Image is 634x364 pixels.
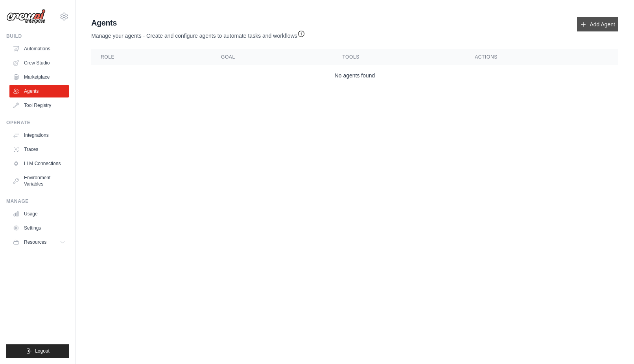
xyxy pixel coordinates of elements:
[9,57,69,69] a: Crew Studio
[9,71,69,83] a: Marketplace
[212,49,333,65] th: Goal
[9,222,69,234] a: Settings
[24,239,46,245] span: Resources
[595,326,634,364] iframe: Chat Widget
[6,9,46,24] img: Logo
[9,99,69,112] a: Tool Registry
[6,198,69,204] div: Manage
[91,28,305,40] p: Manage your agents - Create and configure agents to automate tasks and workflows
[91,49,212,65] th: Role
[9,129,69,142] a: Integrations
[9,171,69,190] a: Environment Variables
[9,42,69,55] a: Automations
[35,348,50,354] span: Logout
[9,143,69,156] a: Traces
[9,208,69,220] a: Usage
[91,65,618,86] td: No agents found
[333,49,465,65] th: Tools
[465,49,618,65] th: Actions
[6,33,69,39] div: Build
[577,17,618,31] a: Add Agent
[6,119,69,126] div: Operate
[9,85,69,97] a: Agents
[91,17,305,28] h2: Agents
[9,236,69,248] button: Resources
[9,157,69,170] a: LLM Connections
[6,344,69,358] button: Logout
